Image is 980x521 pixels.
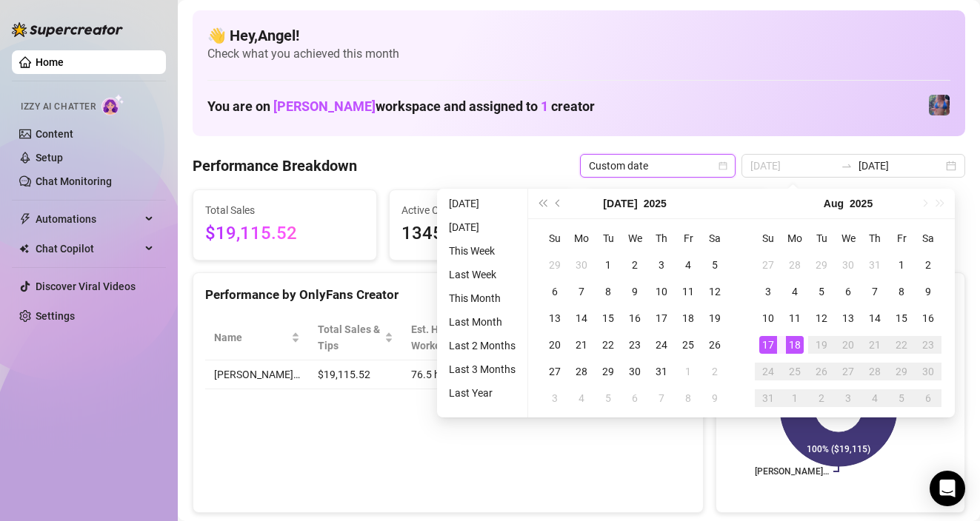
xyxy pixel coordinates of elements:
[653,336,670,354] div: 24
[599,363,617,380] div: 29
[808,385,835,411] td: 2025-09-02
[36,128,73,140] a: Content
[786,336,804,354] div: 18
[893,363,910,380] div: 29
[648,305,675,332] td: 2025-07-17
[701,385,728,411] td: 2025-08-09
[759,336,777,354] div: 17
[706,283,724,300] div: 12
[915,305,941,332] td: 2025-08-16
[866,336,884,354] div: 21
[205,360,309,389] td: [PERSON_NAME]…
[595,305,621,332] td: 2025-07-15
[850,189,873,218] button: Choose a year
[930,471,965,506] div: Open Intercom Messenger
[786,389,804,407] div: 1
[786,309,804,327] div: 11
[675,305,701,332] td: 2025-07-18
[701,278,728,305] td: 2025-07-12
[546,336,564,354] div: 20
[309,315,402,360] th: Total Sales & Tips
[595,225,621,252] th: Tu
[541,305,568,332] td: 2025-07-13
[309,360,402,389] td: $19,115.52
[929,95,950,115] img: Jaylie
[813,389,830,407] div: 2
[568,332,595,358] td: 2025-07-21
[839,256,857,274] div: 30
[781,225,808,252] th: Mo
[541,358,568,385] td: 2025-07-27
[861,252,888,278] td: 2025-07-31
[12,22,123,37] img: logo-BBDzfeDw.svg
[443,313,521,331] li: Last Month
[866,363,884,380] div: 28
[205,202,364,218] span: Total Sales
[813,256,830,274] div: 29
[808,305,835,332] td: 2025-08-12
[701,332,728,358] td: 2025-07-26
[101,94,124,115] img: AI Chatter
[888,385,915,411] td: 2025-09-05
[214,329,288,346] span: Name
[888,252,915,278] td: 2025-08-01
[808,278,835,305] td: 2025-08-05
[841,160,853,172] span: to
[839,336,857,354] div: 20
[781,305,808,332] td: 2025-08-11
[786,256,804,274] div: 28
[36,207,141,231] span: Automations
[207,46,950,62] span: Check what you achieved this month
[546,363,564,380] div: 27
[679,363,697,380] div: 1
[835,305,861,332] td: 2025-08-13
[273,98,376,114] span: [PERSON_NAME]
[839,309,857,327] div: 13
[888,225,915,252] th: Fr
[893,336,910,354] div: 22
[893,283,910,300] div: 8
[621,305,648,332] td: 2025-07-16
[893,309,910,327] div: 15
[755,225,781,252] th: Su
[759,256,777,274] div: 27
[813,309,830,327] div: 12
[599,389,617,407] div: 5
[546,283,564,300] div: 6
[701,225,728,252] th: Sa
[401,220,561,248] span: 1345
[443,266,521,283] li: Last Week
[839,389,857,407] div: 3
[541,278,568,305] td: 2025-07-06
[626,336,644,354] div: 23
[648,332,675,358] td: 2025-07-24
[207,98,595,115] h1: You are on workspace and assigned to creator
[599,336,617,354] div: 22
[813,336,830,354] div: 19
[534,189,550,218] button: Last year (Control + left)
[626,256,644,274] div: 2
[835,252,861,278] td: 2025-07-30
[919,336,937,354] div: 23
[207,25,950,46] h4: 👋 Hey, Angel !
[750,158,835,174] input: Start date
[839,363,857,380] div: 27
[573,283,590,300] div: 7
[595,332,621,358] td: 2025-07-22
[824,189,844,218] button: Choose a month
[835,278,861,305] td: 2025-08-06
[808,332,835,358] td: 2025-08-19
[599,256,617,274] div: 1
[919,283,937,300] div: 9
[36,152,63,164] a: Setup
[701,358,728,385] td: 2025-08-02
[621,252,648,278] td: 2025-07-02
[546,389,564,407] div: 3
[653,389,670,407] div: 7
[866,256,884,274] div: 31
[573,309,590,327] div: 14
[626,389,644,407] div: 6
[443,218,521,236] li: [DATE]
[786,283,804,300] div: 4
[835,358,861,385] td: 2025-08-27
